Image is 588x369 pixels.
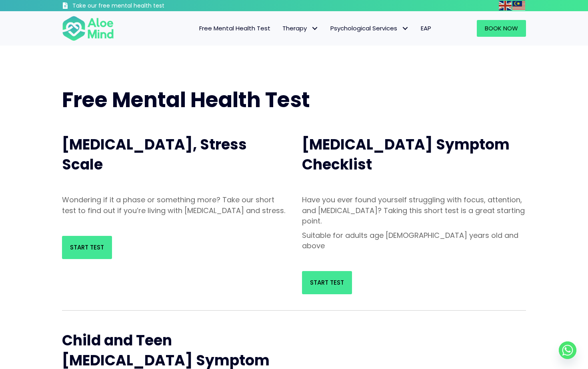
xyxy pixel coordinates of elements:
[324,20,415,37] a: Psychological ServicesPsychological Services: submenu
[499,1,512,10] a: English
[310,278,344,287] span: Start Test
[421,24,431,32] span: EAP
[302,271,352,294] a: Start Test
[62,85,310,114] span: Free Mental Health Test
[399,23,411,34] span: Psychological Services: submenu
[62,2,207,11] a: Take our free mental health test
[330,24,409,32] span: Psychological Services
[193,20,276,37] a: Free Mental Health Test
[302,230,526,251] p: Suitable for adults age [DEMOGRAPHIC_DATA] years old and above
[70,243,104,251] span: Start Test
[499,1,512,10] img: en
[415,20,437,37] a: EAP
[124,20,437,37] nav: Menu
[62,195,286,215] p: Wondering if it a phase or something more? Take our short test to find out if you’re living with ...
[512,1,526,10] a: Malay
[477,20,526,37] a: Book Now
[302,195,526,226] p: Have you ever found yourself struggling with focus, attention, and [MEDICAL_DATA]? Taking this sh...
[62,134,247,175] span: [MEDICAL_DATA], Stress Scale
[302,134,510,175] span: [MEDICAL_DATA] Symptom Checklist
[512,1,525,10] img: ms
[62,15,114,42] img: Aloe mind Logo
[282,24,318,32] span: Therapy
[62,236,112,259] a: Start Test
[485,24,518,32] span: Book Now
[199,24,270,32] span: Free Mental Health Test
[559,341,576,359] a: Whatsapp
[276,20,324,37] a: TherapyTherapy: submenu
[72,2,207,10] h3: Take our free mental health test
[309,23,320,34] span: Therapy: submenu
